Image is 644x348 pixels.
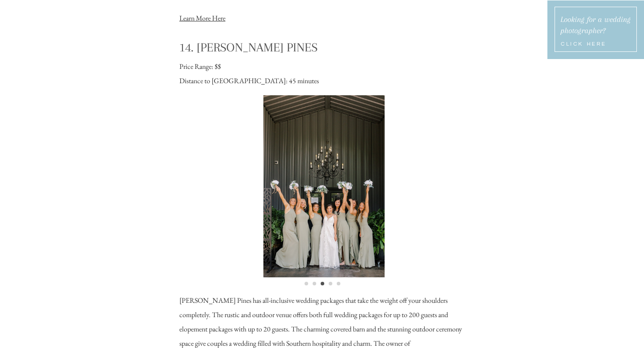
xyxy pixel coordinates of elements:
[561,40,635,51] a: Click Here
[179,39,465,57] h3: 14. [PERSON_NAME] Pines
[179,13,225,23] a: Learn More Here
[179,59,465,85] p: Price Range: $$ Distance to [GEOGRAPHIC_DATA]: 45 minutes
[305,282,308,285] li: Page dot 1
[560,14,632,36] a: Looking for a wedding photographer?
[313,282,316,285] li: Page dot 2
[329,282,332,285] li: Page dot 4
[321,282,324,285] li: Page dot 3
[337,282,340,285] li: Page dot 5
